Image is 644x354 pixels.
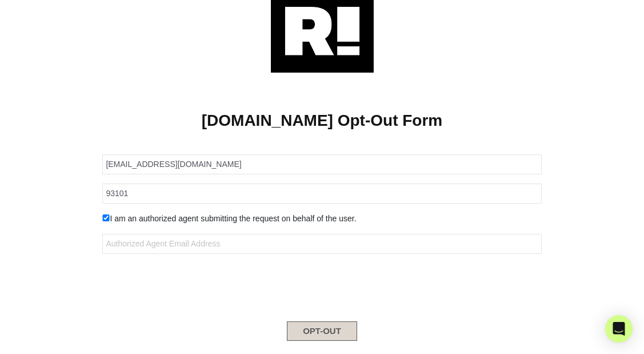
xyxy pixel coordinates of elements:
div: I am an authorized agent submitting the request on behalf of the user. [94,213,550,225]
input: Zipcode [102,184,541,204]
input: Authorized Agent Email Address [102,234,541,254]
h1: [DOMAIN_NAME] Opt-Out Form [17,111,627,130]
button: OPT-OUT [287,321,357,341]
iframe: reCAPTCHA [235,263,409,308]
input: Email Address [102,154,541,174]
div: Open Intercom Messenger [605,315,633,343]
